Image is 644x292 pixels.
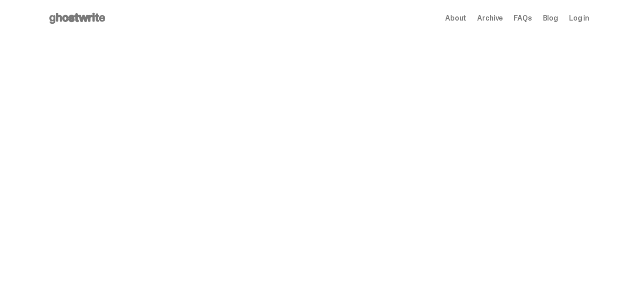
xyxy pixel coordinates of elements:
[569,15,589,22] a: Log in
[543,15,558,22] a: Blog
[48,251,267,276] p: This was the first ghostwrite x MLB blind box ever created. The first MLB rookie ghosts. The firs...
[59,209,90,217] span: Archived
[514,15,532,22] a: FAQs
[477,15,503,22] a: Archive
[445,15,466,22] a: About
[48,226,267,248] h2: MLB "Game Face"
